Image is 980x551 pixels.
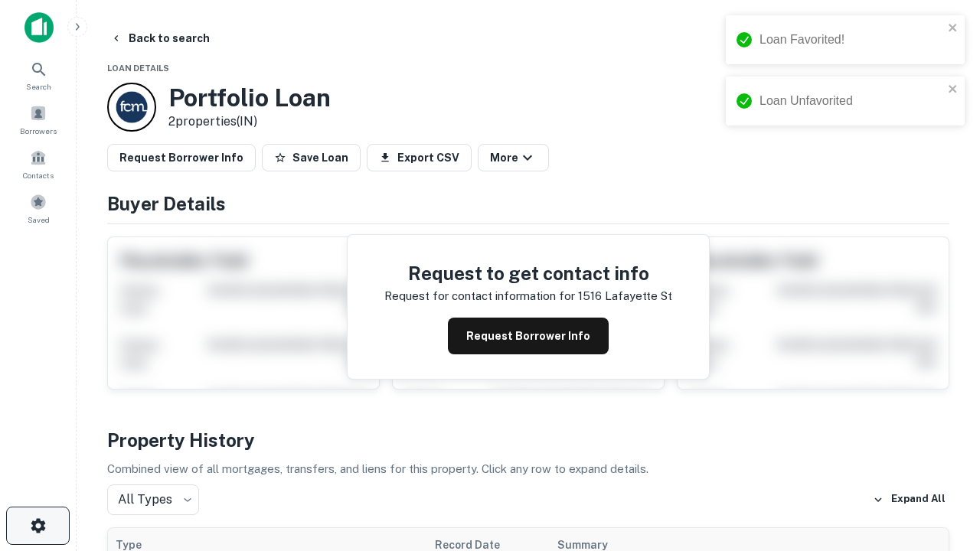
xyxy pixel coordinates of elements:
h4: Property History [107,426,949,454]
span: Saved [28,214,50,226]
div: Loan Favorited! [759,31,943,49]
h3: Portfolio Loan [168,83,331,112]
span: Loan Details [107,64,169,73]
button: More [478,144,549,171]
div: All Types [107,484,199,515]
iframe: Chat Widget [903,380,980,453]
button: close [948,83,959,97]
div: Loan Unfavorited [759,92,943,110]
span: Contacts [23,169,54,181]
button: close [948,21,959,36]
p: Combined view of all mortgages, transfers, and liens for this property. Click any row to expand d... [107,460,949,478]
a: Search [5,54,72,96]
h4: Request to get contact info [384,259,672,287]
p: 1516 lafayette st [578,287,672,305]
img: capitalize-icon.png [24,12,54,43]
a: Saved [5,187,72,229]
p: Request for contact information for [384,287,575,305]
button: Expand All [869,488,949,511]
a: Borrowers [5,99,72,140]
p: 2 properties (IN) [168,112,331,131]
span: Borrowers [20,125,57,137]
button: Back to search [104,24,216,52]
span: Search [26,80,51,93]
button: Export CSV [367,144,472,171]
h4: Buyer Details [107,190,949,217]
button: Request Borrower Info [448,318,609,354]
button: Save Loan [262,144,361,171]
button: Request Borrower Info [107,144,256,171]
a: Contacts [5,143,72,184]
